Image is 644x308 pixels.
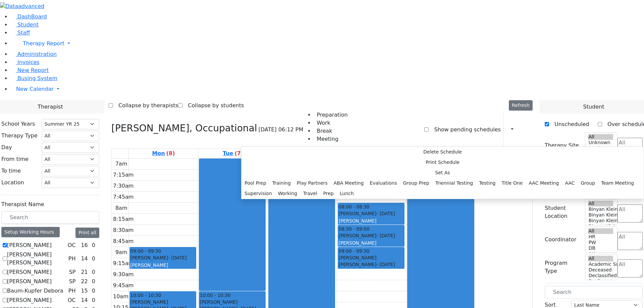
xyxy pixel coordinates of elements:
a: Busing System [11,75,57,81]
div: 7:45am [112,193,135,201]
option: Unknown [588,140,613,145]
span: - [DATE] [376,262,395,267]
button: AAC Meeting [526,178,562,188]
option: DB [588,245,613,251]
button: Print Schedule [241,157,644,168]
label: [PERSON_NAME] [7,241,52,249]
label: To time [1,167,21,175]
div: [PERSON_NAME] [338,210,404,217]
label: Day [1,143,12,151]
label: Show pending schedules [429,124,500,135]
button: AAC [562,178,578,188]
span: 08:00 - 08:30 [338,203,369,210]
div: 15 [79,287,89,295]
span: Busing System [17,75,57,81]
button: Title One [498,178,526,188]
div: 7:30am [112,182,135,190]
div: 9:30am [112,270,135,279]
div: 16 [79,241,89,249]
div: 9:15am [112,259,135,267]
button: ABA Meeting [331,178,367,188]
div: [PERSON_NAME] [130,254,196,261]
label: [PERSON_NAME] [7,278,52,286]
textarea: Search [618,138,643,156]
span: 10:00 - 10:30 [130,292,161,299]
div: Setup [523,124,526,135]
li: Meeting [314,135,347,143]
button: Play Partners [294,178,331,188]
label: [PERSON_NAME] [7,268,52,276]
div: [PERSON_NAME] [338,240,404,246]
option: Binyan Klein 2 [588,224,613,229]
label: [PERSON_NAME] [7,296,52,304]
a: New Calendar [11,82,644,96]
span: 08:30 - 09:00 [338,226,369,232]
option: Binyan Klein 4 [588,212,613,218]
button: Working [275,188,300,199]
div: 8:45am [112,237,135,245]
button: Travel [300,188,320,199]
label: From time [1,155,29,163]
div: [PERSON_NAME] שניצער [338,291,404,297]
div: [PERSON_NAME] [338,261,404,268]
option: All [588,256,613,261]
a: Invoices [11,59,40,65]
div: Report [517,124,520,135]
option: Academic Support [588,261,613,267]
span: - [DATE] [376,233,395,238]
option: Declines [588,279,613,284]
div: 9:45am [112,282,135,290]
span: Therapist [38,103,63,111]
a: Administration [11,51,57,57]
div: Delete [529,124,533,135]
button: Testing [476,178,498,188]
a: Staff [11,29,30,36]
option: Binyan Klein 3 [588,218,613,224]
div: [PERSON_NAME] [338,232,404,239]
button: Group [578,178,598,188]
span: 09:00 - 09:30 [130,248,161,254]
label: Collapse by therapists [113,100,178,111]
option: HR [588,234,613,240]
div: 0 [91,287,97,295]
button: Refresh [509,100,533,111]
button: Team Meeting [598,178,637,188]
li: Work [314,119,347,127]
a: August 25, 2025 [151,149,176,158]
div: 14 [79,296,89,304]
label: [PERSON_NAME] [PERSON_NAME] [7,251,66,267]
div: 0 [91,255,97,263]
button: Prep [320,188,337,199]
div: PH [66,255,78,263]
option: All [588,201,613,206]
label: School Years [1,120,35,128]
div: OC [65,241,78,249]
span: - [DATE] [168,255,186,260]
textarea: Search [618,204,643,223]
div: 9am [114,248,129,256]
div: 0 [91,278,97,286]
textarea: Search [618,259,643,278]
a: DashBoard [11,13,47,20]
button: Triennial Testing [432,178,476,188]
label: Location [1,179,24,187]
input: Search [545,286,643,299]
label: Coordinator [545,236,576,244]
div: 14 [79,255,89,263]
li: Break [314,127,347,135]
div: הערשקאוויטש [PERSON_NAME] [338,269,404,283]
span: New Calendar [16,86,54,92]
span: DashBoard [17,13,47,20]
div: 0 [91,296,97,304]
label: Therapy Type [1,132,38,140]
div: Setup Working Hours [1,227,60,237]
span: Student [17,21,39,28]
div: 8:15am [112,215,135,223]
option: Binyan Klein 5 [588,206,613,212]
h3: [PERSON_NAME], Occupational [111,123,257,134]
div: 7:15am [112,171,135,179]
option: AH [588,251,613,257]
span: Staff [17,29,30,36]
div: 7am [114,160,129,168]
div: PH [66,287,78,295]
